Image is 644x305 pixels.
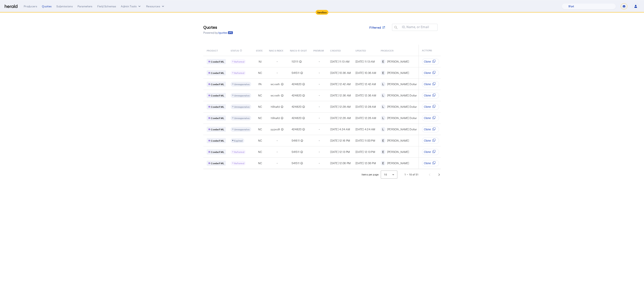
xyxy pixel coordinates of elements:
th: ACTIONS [419,45,441,56]
mat-icon: info_outline [280,82,284,86]
span: - [319,139,320,143]
span: NC [258,161,262,165]
span: h9kafd [271,105,280,109]
span: [DATE] 11:13 AM [355,60,375,63]
div: [PERSON_NAME] Dollar [387,127,417,131]
div: Field Schemas [97,4,116,8]
span: 424820 [292,82,302,86]
button: internal dropdown menu [121,4,141,8]
span: Clone [424,116,431,120]
button: Clone [422,92,439,99]
span: - [277,161,278,165]
span: NC [258,139,262,143]
span: Clone [424,93,431,97]
span: [DATE] 12:36 AM [330,94,351,97]
span: Unresponsive [234,117,250,119]
span: Clone [424,139,431,143]
div: [PERSON_NAME] Dollar [387,93,417,97]
span: NAICS INDEX [269,48,283,52]
button: Clone [422,81,439,87]
mat-icon: info_outline [240,48,242,53]
mat-icon: info_outline [299,161,303,165]
button: Clone [422,149,439,155]
div: L [381,104,385,109]
button: Clone [422,160,439,166]
span: - [319,116,320,120]
span: CREATED [330,48,341,52]
span: NJ [259,60,262,64]
span: [DATE] 12:36 AM [355,94,376,97]
button: Clone [422,58,439,65]
p: Powered by [203,31,233,35]
div: L [381,127,385,132]
div: L [381,82,385,87]
div: L [381,93,385,98]
span: [DATE] 12:16 PM [330,139,350,142]
span: [DATE] 12:42 AM [355,82,376,86]
span: [DATE] 4:24 AM [330,128,350,131]
div: Producers [24,4,37,8]
span: Clone [424,82,431,86]
div: E [381,150,385,154]
span: Unresponsive [234,105,250,108]
div: 1 – 10 of 51 [404,173,419,177]
span: NC [258,116,262,120]
span: Clone [424,161,431,165]
span: 424820 [292,127,302,131]
span: yypxo9 [271,127,280,131]
div: E [381,59,385,64]
mat-icon: info_outline [280,93,284,97]
div: L [381,116,385,120]
span: Unresponsive [234,128,250,131]
span: [DATE] 12:06 PM [355,161,376,165]
mat-icon: info_outline [280,105,283,109]
span: - [277,71,278,75]
span: [DATE] 10:36 AM [355,71,376,74]
mat-icon: info_outline [299,150,303,154]
span: [DATE] 12:13 PM [355,150,375,153]
div: Parameters [78,4,93,8]
span: STATE [256,48,263,52]
span: Clone [424,60,431,64]
span: - [319,127,320,131]
span: Referred [234,71,244,74]
span: NC [258,105,262,109]
mat-icon: search [392,25,399,30]
span: [DATE] 12:06 PM [330,161,350,165]
div: [PERSON_NAME] [387,139,409,143]
div: [PERSON_NAME] Dollar [387,105,417,109]
mat-icon: info_outline [301,93,305,97]
span: 541511 [292,150,300,154]
div: [PERSON_NAME] Dollar [387,116,417,120]
div: Quotes [42,4,52,8]
span: - [319,93,320,97]
div: [PERSON_NAME] Dollar [387,82,417,86]
button: Resources dropdown menu [146,4,165,8]
span: - [319,161,320,165]
div: [PERSON_NAME] [387,161,409,165]
span: Cowbell ML [211,128,224,131]
mat-icon: info_outline [301,116,305,120]
span: Cowbell ML [211,162,224,165]
span: [DATE] 11:13 AM [330,60,349,63]
mat-icon: info_outline [280,127,284,131]
span: Referred [234,60,244,63]
img: Herald Logo [5,5,17,8]
div: [PERSON_NAME] [387,71,409,75]
span: Cowbell ML [211,83,224,86]
span: PRODUCER [381,48,394,52]
button: Next page [434,170,444,179]
div: E [381,138,385,143]
span: Unresponsive [234,94,250,97]
span: - [319,150,320,154]
table: Table view of all quotes submitted by your platform [148,45,441,169]
div: E [381,71,385,75]
span: 424820 [292,105,302,109]
span: Unresponsive [234,83,250,86]
span: NC [258,150,262,154]
mat-icon: info_outline [280,116,283,120]
span: Referred [234,151,244,153]
span: Clone [424,150,431,154]
span: - [277,60,278,64]
span: wcxwih [271,82,280,86]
